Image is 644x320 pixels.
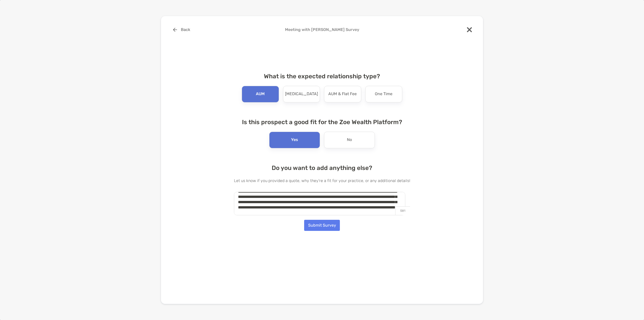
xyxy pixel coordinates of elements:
[291,136,298,144] p: Yes
[169,27,475,32] h4: Meeting with [PERSON_NAME] Survey
[169,24,194,35] button: Back
[234,119,410,126] h4: Is this prospect a good fit for the Zoe Wealth Platform?
[234,177,410,184] p: Let us know if you provided a quote, why they're a fit for your practice, or any additional details!
[328,90,357,98] p: AUM & Flat Fee
[234,73,410,80] h4: What is the expected relationship type?
[467,27,472,32] img: close modal
[375,90,392,98] p: One Time
[234,164,410,171] h4: Do you want to add anything else?
[173,28,177,32] img: button icon
[285,90,318,98] p: [MEDICAL_DATA]
[256,90,265,98] p: AUM
[347,136,352,144] p: No
[395,206,410,215] p: 581
[304,220,340,231] button: Submit Survey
